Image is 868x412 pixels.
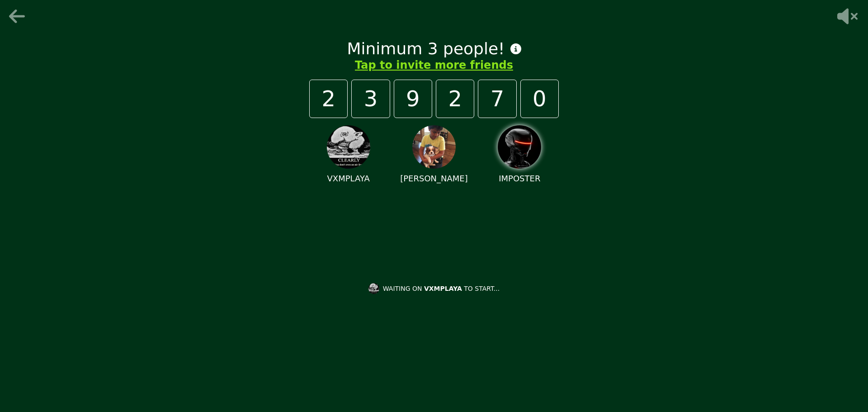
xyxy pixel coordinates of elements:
[499,172,540,185] p: IMPOSTER
[498,125,541,169] img: impost droid image
[424,285,462,292] span: VXMPLAYA
[368,283,379,294] img: Waiting player
[520,80,559,118] div: 0
[309,80,348,118] div: 2
[383,284,500,293] p: WAITING ON TO START...
[436,80,474,118] div: 2
[355,58,513,72] button: Tap to invite more friends
[478,80,516,118] div: 7
[347,40,521,58] h1: Minimum 3 people!
[351,80,390,118] div: 3
[327,125,370,169] img: user Vxmplaya profile picture
[394,80,432,118] div: 9
[327,172,370,185] p: VXMPLAYA
[412,125,456,169] img: user Cooper profile picture
[400,172,468,185] p: [PERSON_NAME]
